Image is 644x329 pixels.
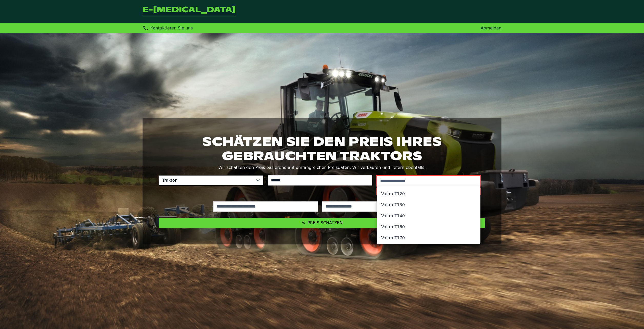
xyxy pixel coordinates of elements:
[377,243,480,254] li: Valtra T180
[481,26,501,30] a: Abmelden
[377,188,480,199] li: Valtra T120
[377,221,480,232] li: Valtra T160
[143,6,236,17] a: Zurück zur Startseite
[159,164,485,171] p: Wir schätzen den Preis basierend auf umfangreichen Preisdaten. Wir verkaufen und liefern ebenfalls.
[377,199,480,210] li: Valtra T130
[150,26,193,30] span: Kontaktieren Sie uns
[377,232,480,243] li: Valtra T170
[159,218,485,228] button: Preis schätzen
[143,25,193,31] div: Kontaktieren Sie uns
[376,188,481,195] small: Bitte wählen Sie ein Modell aus den Vorschlägen
[308,220,343,225] span: Preis schätzen
[377,210,480,221] li: Valtra T140
[159,176,253,185] span: Traktor
[159,134,485,163] h1: Schätzen Sie den Preis Ihres gebrauchten Traktors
